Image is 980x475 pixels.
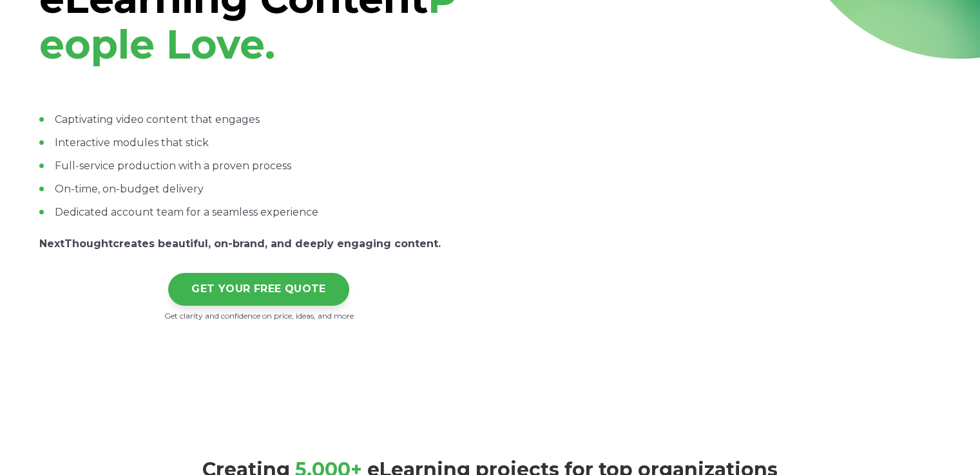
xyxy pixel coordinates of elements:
span: Interactive modules that stick [55,136,209,149]
a: GET YOUR FREE QUOTE [168,273,349,306]
span: Full-service production with a proven process [55,160,291,172]
span: Get clarity and confidence on price, ideas, and more [164,311,354,321]
span: Dedicated account team for a seamless experience [55,206,318,218]
span: creates beautiful, on-brand, and deeply engaging content. [113,237,441,250]
strong: NextThought [39,237,113,250]
span: Captivating video content that engages [55,113,260,126]
span: On-time, on-budget delivery [55,183,204,195]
